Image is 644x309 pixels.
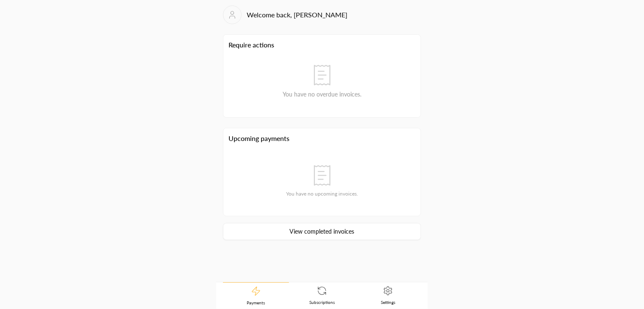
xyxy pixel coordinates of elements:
span: You have no upcoming invoices. [286,190,358,197]
a: Settings [355,282,421,309]
span: You have no overdue invoices. [283,90,361,99]
span: Require actions [228,40,416,112]
span: Settings [381,299,395,305]
span: Upcoming payments [228,133,416,143]
a: Payments [223,282,289,309]
a: View completed invoices [223,223,421,240]
a: Subscriptions [289,282,355,309]
h2: Welcome back, [PERSON_NAME] [247,10,347,20]
span: Subscriptions [309,299,335,305]
span: Payments [247,300,265,306]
